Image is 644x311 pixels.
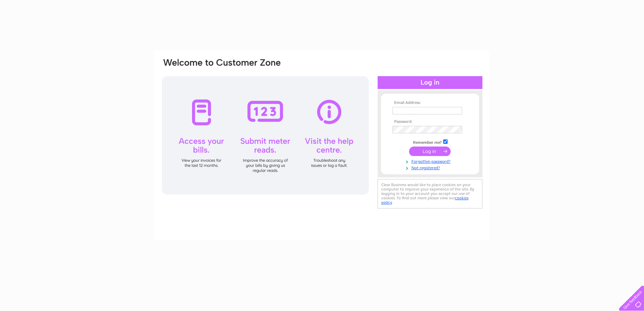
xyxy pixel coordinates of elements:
[391,119,469,124] th: Password:
[409,147,451,156] input: Submit
[392,164,469,171] a: Not registered?
[391,101,469,105] th: Email Address:
[381,196,469,205] a: cookies policy
[392,158,469,164] a: Forgotten password?
[391,138,469,145] td: Remember me?
[378,179,482,208] div: Clear Business would like to place cookies on your computer to improve your experience of the sit...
